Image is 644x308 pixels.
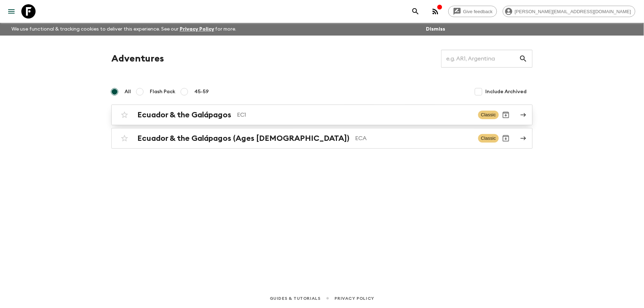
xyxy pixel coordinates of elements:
p: EC1 [237,111,473,119]
a: Guides & Tutorials [270,294,321,302]
span: All [125,88,131,95]
button: Dismiss [424,24,447,34]
a: Privacy Policy [180,27,214,32]
button: search adventures [408,4,423,18]
span: Classic [478,134,499,143]
span: Flash Pack [150,88,175,95]
div: [PERSON_NAME][EMAIL_ADDRESS][DOMAIN_NAME] [503,6,635,17]
a: Privacy Policy [335,294,374,302]
span: Give feedback [459,9,497,14]
p: We use functional & tracking cookies to deliver this experience. See our for more. [9,23,239,36]
h2: Ecuador & the Galápagos (Ages [DEMOGRAPHIC_DATA]) [137,134,349,143]
button: Archive [499,131,513,145]
p: ECA [355,134,473,143]
button: Archive [499,108,513,122]
a: Give feedback [448,6,497,17]
h2: Ecuador & the Galápagos [137,110,231,120]
span: Classic [478,111,499,119]
button: menu [4,4,19,18]
span: [PERSON_NAME][EMAIL_ADDRESS][DOMAIN_NAME] [511,9,635,14]
h1: Adventures [111,52,164,66]
span: 45-59 [194,88,209,95]
span: Include Archived [486,88,527,95]
a: Ecuador & the GalápagosEC1ClassicArchive [111,105,533,125]
input: e.g. AR1, Argentina [441,49,519,69]
a: Ecuador & the Galápagos (Ages [DEMOGRAPHIC_DATA])ECAClassicArchive [111,128,533,149]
